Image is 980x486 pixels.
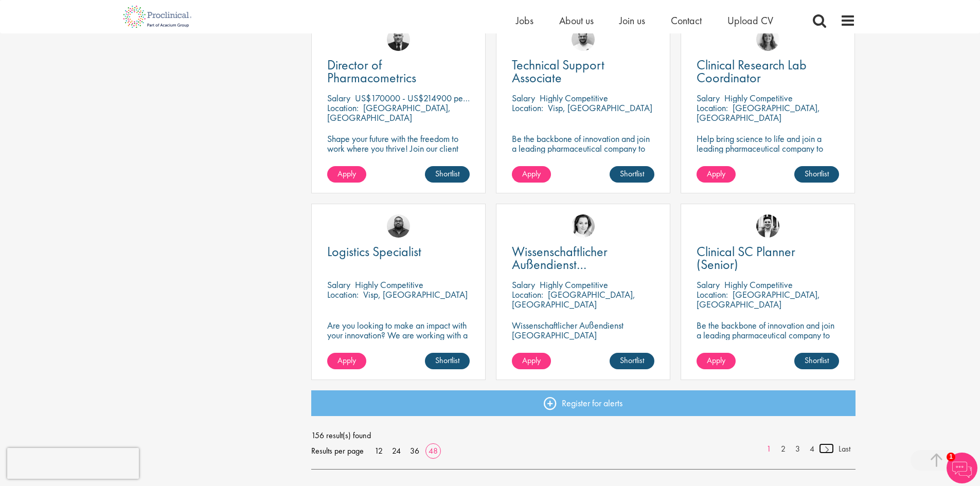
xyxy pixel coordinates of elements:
a: Logistics Specialist [327,245,470,258]
a: Shortlist [610,166,654,183]
img: Greta Prestel [572,214,595,238]
span: Apply [522,168,541,179]
p: Highly Competitive [355,279,423,291]
a: Apply [512,353,551,369]
span: Salary [512,279,535,291]
a: Shortlist [425,166,470,183]
img: Edward Little [756,214,779,238]
span: Apply [707,168,725,179]
a: Shortlist [794,166,839,183]
span: Results per page [311,443,364,459]
span: Salary [697,279,720,291]
span: Clinical Research Lab Coordinator [697,56,807,86]
span: Location: [697,102,728,114]
a: Shortlist [794,353,839,369]
a: Register for alerts [311,390,856,416]
a: 3 [790,443,805,455]
a: Technical Support Associate [512,59,654,84]
a: Apply [697,353,736,369]
a: Clinical SC Planner (Senior) [697,245,839,271]
span: Location: [512,102,543,114]
span: Salary [327,279,350,291]
span: Location: [327,289,359,300]
p: US$170000 - US$214900 per annum [355,92,491,104]
p: Help bring science to life and join a leading pharmaceutical company to play a key role in delive... [697,134,839,183]
a: 1 [761,443,776,455]
a: Jobs [516,14,533,27]
a: 12 [371,445,386,456]
p: [GEOGRAPHIC_DATA], [GEOGRAPHIC_DATA] [697,102,820,123]
span: Location: [327,102,359,114]
a: Shortlist [610,353,654,369]
span: Apply [337,168,356,179]
span: Apply [707,355,725,366]
p: Are you looking to make an impact with your innovation? We are working with a well-established ph... [327,320,470,369]
p: Highly Competitive [540,279,608,291]
span: Director of Pharmacometrics [327,56,416,86]
span: Apply [337,355,356,366]
p: Highly Competitive [724,92,793,104]
a: 4 [805,443,819,455]
p: Highly Competitive [540,92,608,104]
span: Wissenschaftlicher Außendienst [GEOGRAPHIC_DATA] [512,243,636,286]
p: Be the backbone of innovation and join a leading pharmaceutical company to help keep life-changin... [697,320,839,359]
span: 1 [947,453,955,461]
span: Salary [512,92,535,104]
span: Location: [512,289,543,300]
a: Last [833,443,856,455]
p: Shape your future with the freedom to work where you thrive! Join our client with this Director p... [327,134,470,173]
a: Director of Pharmacometrics [327,59,470,84]
span: Apply [522,355,541,366]
a: Apply [327,353,366,369]
a: Apply [697,166,736,183]
a: Clinical Research Lab Coordinator [697,59,839,84]
img: Ashley Bennett [387,214,410,238]
img: Jakub Hanas [387,28,410,51]
a: Upload CV [727,14,773,27]
a: Apply [327,166,366,183]
p: Be the backbone of innovation and join a leading pharmaceutical company to help keep life-changin... [512,134,654,173]
span: Technical Support Associate [512,56,604,86]
a: Wissenschaftlicher Außendienst [GEOGRAPHIC_DATA] [512,245,654,271]
span: Logistics Specialist [327,243,421,260]
p: Highly Competitive [724,279,793,291]
iframe: reCAPTCHA [7,448,139,479]
p: [GEOGRAPHIC_DATA], [GEOGRAPHIC_DATA] [327,102,451,123]
a: 24 [388,445,404,456]
a: Join us [619,14,645,27]
p: [GEOGRAPHIC_DATA], [GEOGRAPHIC_DATA] [697,289,820,310]
span: Salary [697,92,720,104]
span: Clinical SC Planner (Senior) [697,243,795,273]
span: Salary [327,92,350,104]
img: Emile De Beer [572,28,595,51]
a: 48 [425,445,441,456]
a: Apply [512,166,551,183]
a: Shortlist [425,353,470,369]
a: 36 [406,445,423,456]
p: [GEOGRAPHIC_DATA], [GEOGRAPHIC_DATA] [512,289,635,310]
a: 2 [776,443,791,455]
a: About us [559,14,594,27]
p: Visp, [GEOGRAPHIC_DATA] [548,102,652,114]
img: Chatbot [947,453,977,483]
p: Visp, [GEOGRAPHIC_DATA] [363,289,468,300]
span: 156 result(s) found [311,428,856,443]
a: Contact [671,14,702,27]
p: Wissenschaftlicher Außendienst [GEOGRAPHIC_DATA] [512,320,654,340]
span: Location: [697,289,728,300]
img: Jackie Cerchio [756,28,779,51]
